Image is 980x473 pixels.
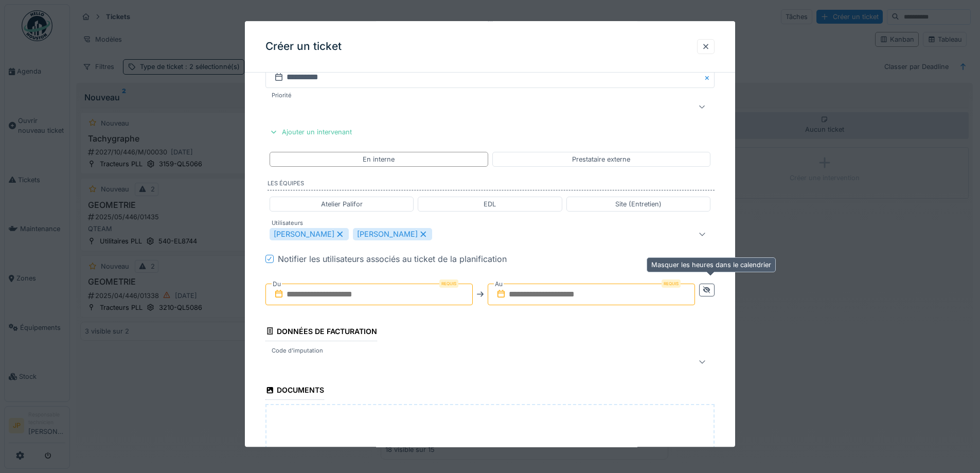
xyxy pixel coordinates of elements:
[363,154,395,164] div: En interne
[647,257,776,272] div: Masquer les heures dans le calendrier
[270,219,305,227] label: Utilisateurs
[265,382,324,400] div: Documents
[270,228,349,240] div: [PERSON_NAME]
[484,199,496,209] div: EDL
[615,199,662,209] div: Site (Entretien)
[265,324,377,341] div: Données de facturation
[265,40,342,53] h3: Créer un ticket
[270,346,325,355] label: Code d'imputation
[662,279,681,288] div: Requis
[321,199,363,209] div: Atelier Palifor
[353,228,432,240] div: [PERSON_NAME]
[439,279,458,288] div: Requis
[268,179,715,190] label: Les équipes
[572,154,630,164] div: Prestataire externe
[278,253,507,265] div: Notifier les utilisateurs associés au ticket de la planification
[272,62,327,73] label: Date de fin prévue
[270,92,294,100] label: Priorité
[265,126,356,139] div: Ajouter un intervenant
[494,278,504,290] label: Au
[272,278,282,290] label: Du
[703,67,715,89] button: Close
